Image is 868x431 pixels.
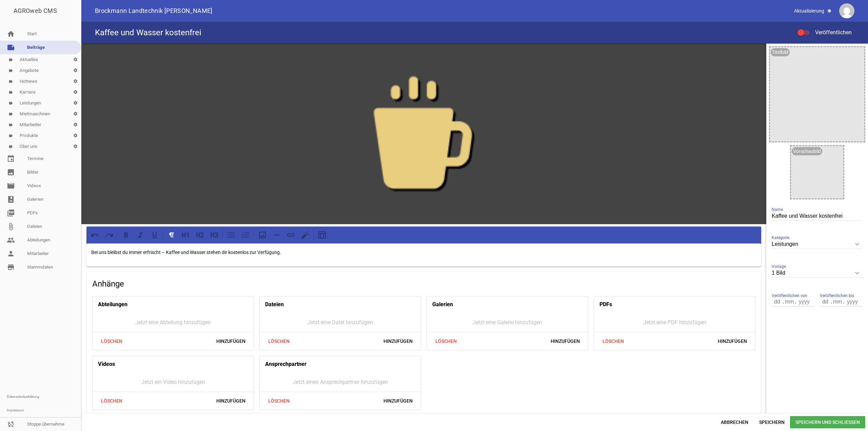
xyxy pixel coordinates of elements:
[792,147,822,155] div: Vorschaubild
[852,239,863,250] i: keyboard_arrow_down
[91,248,756,256] p: Bei uns bleibst du immer erfrischt – Kaffee und Wasser stehen dir kostenlos zur Verfügung.
[712,335,752,347] span: Hinzufügen
[820,297,831,306] input: dd
[795,297,812,306] input: yyyy
[7,420,15,428] i: sync_disabled
[7,222,15,231] i: attach_file
[260,372,421,392] div: Jetzt einen Ansprechpartner hinzufügen
[70,109,81,119] i: settings
[95,335,128,347] span: Löschen
[265,299,284,310] h4: Dateien
[754,416,790,428] span: Speichern
[7,263,15,271] i: store_mall_directory
[93,372,254,392] div: Jetzt ein Video hinzufügen
[98,299,127,310] h4: Abteilungen
[262,395,295,407] span: Löschen
[7,250,15,258] i: person
[432,299,453,310] h4: Galerien
[92,278,755,289] h4: Anhänge
[70,87,81,98] i: settings
[7,155,15,163] i: event
[8,123,13,127] i: label
[771,48,790,56] div: Titelbild
[265,359,307,370] h4: Ansprechpartner
[8,90,13,95] i: label
[70,119,81,130] i: settings
[7,209,15,217] i: picture_as_pdf
[8,79,13,84] i: label
[378,395,418,407] span: Hinzufügen
[820,292,854,299] span: Veröffentlichen bis
[430,335,462,347] span: Löschen
[8,144,13,149] i: label
[597,335,629,347] span: Löschen
[70,130,81,141] i: settings
[599,299,612,310] h4: PDFs
[7,195,15,203] i: photo_album
[378,335,418,347] span: Hinzufügen
[7,182,15,190] i: movie
[70,141,81,152] i: settings
[260,313,421,332] div: Jetzt eine Datei hinzufügen
[98,359,115,370] h4: Videos
[594,313,755,332] div: Jetzt eine PDF hinzufügen
[8,58,13,62] i: label
[844,297,861,306] input: yyyy
[831,297,844,306] input: mm
[95,27,201,38] h4: Kaffee und Wasser kostenfrei
[715,416,754,428] span: Abbrechen
[211,395,251,407] span: Hinzufügen
[427,313,588,332] div: Jetzt eine Galerie hinzufügen
[95,395,128,407] span: Löschen
[70,54,81,65] i: settings
[262,335,295,347] span: Löschen
[8,134,13,138] i: label
[772,297,783,306] input: dd
[807,29,852,36] span: Veröffentlichen
[7,236,15,244] i: people
[7,30,15,38] i: home
[772,292,807,299] span: Veröffentlichen von
[783,297,795,306] input: mm
[7,43,15,52] i: note
[70,65,81,76] i: settings
[8,68,13,73] i: label
[93,313,254,332] div: Jetzt eine Abteilung hinzufügen
[211,335,251,347] span: Hinzufügen
[95,8,213,14] span: Brockmann Landtechnik [PERSON_NAME]
[545,335,585,347] span: Hinzufügen
[7,168,15,176] i: image
[8,101,13,105] i: label
[8,112,13,116] i: label
[70,76,81,87] i: settings
[70,98,81,109] i: settings
[852,268,863,278] i: keyboard_arrow_down
[790,416,865,428] span: Speichern und Schließen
